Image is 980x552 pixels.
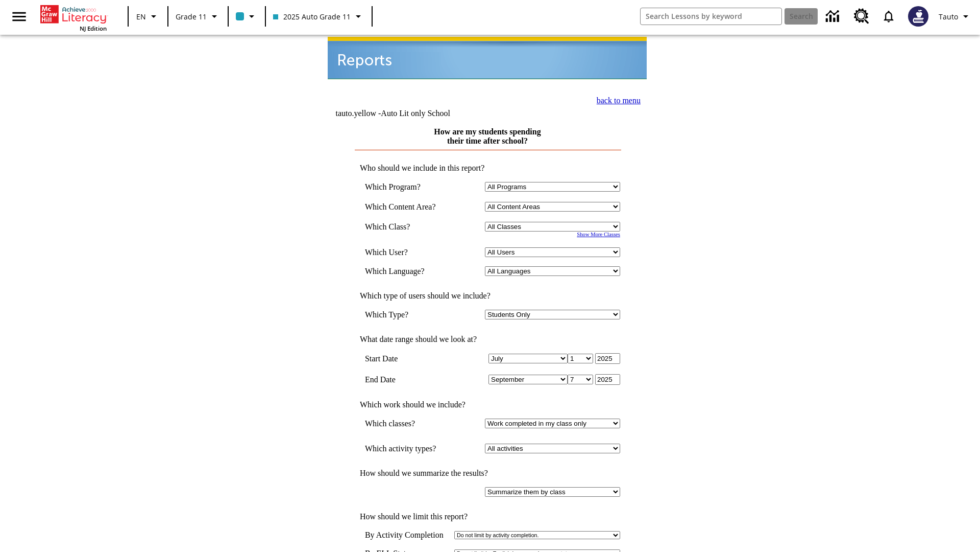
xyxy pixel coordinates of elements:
input: search field [641,8,781,25]
a: Data Center [820,3,848,31]
td: Who should we include in this report? [355,164,620,173]
button: Profile/Settings [935,7,976,26]
img: header [328,37,647,79]
a: How are my students spending their time after school? [434,127,541,145]
td: tauto.yellow - [335,109,523,118]
button: Grade: Grade 11, Select a grade [171,7,225,26]
td: Which Program? [365,182,451,192]
button: Select a new avatar [902,3,935,30]
nobr: Which Content Area? [365,202,436,211]
td: What date range should we look at? [355,335,620,344]
td: Start Date [365,353,451,364]
img: Avatar [908,6,928,27]
a: Show More Classes [577,232,620,237]
td: Which classes? [365,419,451,428]
a: Notifications [875,3,902,30]
button: Class: 2025 Auto Grade 11, Select your class [269,7,369,26]
td: How should we summarize the results? [355,469,620,478]
td: By Activity Completion [365,531,452,540]
span: 2025 Auto Grade 11 [273,11,351,22]
span: EN [136,11,146,22]
nobr: Auto Lit only School [381,109,450,118]
button: Language: EN, Select a language [132,7,164,26]
span: Tauto [939,11,958,22]
td: Which type of users should we include? [355,291,620,301]
td: Which activity types? [365,444,451,453]
td: Which Class? [365,222,451,232]
a: Resource Center, Will open in new tab [848,3,875,30]
td: Which User? [365,247,451,257]
button: Class color is light blue. Change class color [232,7,262,26]
td: End Date [365,374,451,385]
span: NJ Edition [80,25,107,32]
div: Home [40,3,107,32]
td: How should we limit this report? [355,512,620,521]
td: Which Language? [365,266,451,276]
button: Open side menu [4,2,34,32]
td: Which Type? [365,310,451,319]
span: Grade 11 [176,11,207,22]
a: back to menu [597,96,641,105]
td: Which work should we include? [355,400,620,409]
